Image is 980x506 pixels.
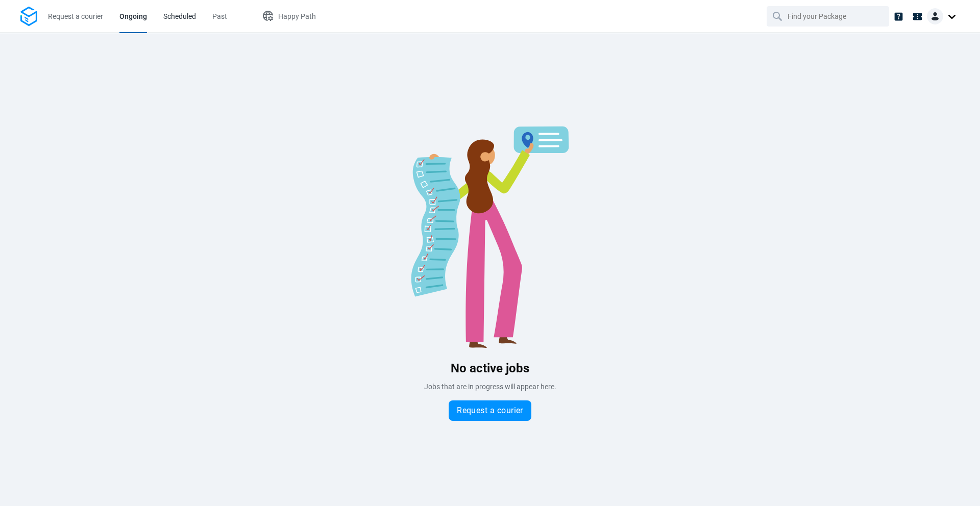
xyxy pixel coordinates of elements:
button: Request a courier [449,400,531,421]
span: Ongoing [119,12,147,20]
span: No active jobs [451,361,529,375]
input: Find your Package [788,7,870,26]
img: Blank slate [337,118,643,348]
img: Client [927,8,943,24]
span: Scheduled [163,12,196,20]
span: Past [212,12,227,20]
span: Request a courier [457,407,523,415]
img: Logo [20,7,37,27]
span: Jobs that are in progress will appear here. [424,383,556,391]
span: Happy Path [278,12,316,20]
span: Request a courier [48,12,103,20]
